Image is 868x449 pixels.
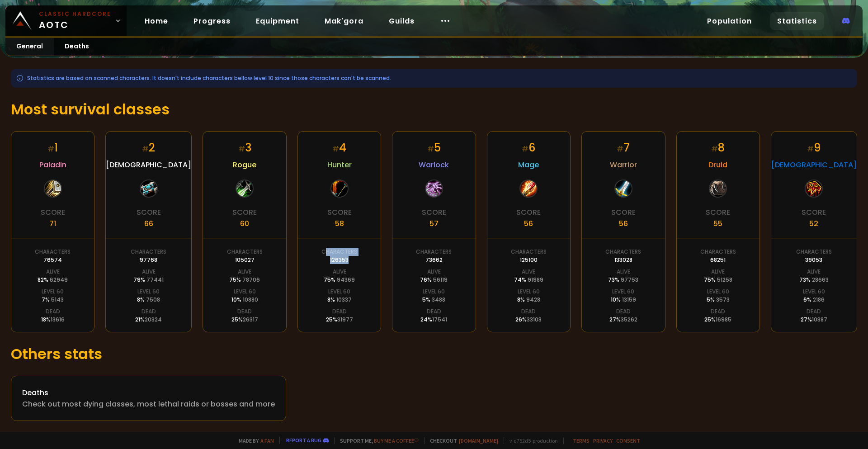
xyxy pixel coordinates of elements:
[137,12,175,30] a: Home
[47,140,58,156] div: 1
[593,437,613,444] a: Privacy
[260,437,274,444] a: a fan
[47,144,54,154] small: #
[231,296,258,304] div: 10 %
[799,276,829,284] div: 73 %
[429,218,439,229] div: 57
[333,268,346,276] div: Alive
[517,296,540,304] div: 8 %
[142,307,156,316] div: Dead
[515,316,542,324] div: 26 %
[335,218,344,229] div: 58
[427,307,441,316] div: Dead
[146,296,160,303] span: 7508
[610,159,637,170] span: Warrior
[518,288,540,296] div: Level 60
[242,276,260,284] span: 78706
[382,12,422,30] a: Guilds
[424,437,498,444] span: Checkout
[237,307,252,316] div: Dead
[700,12,759,30] a: Population
[713,218,722,229] div: 55
[332,144,339,154] small: #
[621,316,637,323] span: 35262
[43,256,62,264] div: 76574
[38,276,68,284] div: 82 %
[229,276,260,284] div: 75 %
[807,268,821,276] div: Alive
[807,307,821,316] div: Dead
[803,288,825,296] div: Level 60
[22,387,275,398] div: Deaths
[41,207,65,218] div: Score
[711,307,725,316] div: Dead
[520,256,538,264] div: 125100
[232,207,257,218] div: Score
[238,144,245,154] small: #
[805,256,822,264] div: 39053
[137,288,160,296] div: Level 60
[432,316,447,323] span: 17541
[416,248,452,256] div: Characters
[39,10,111,32] span: AOTC
[504,437,558,444] span: v. d752d5 - production
[796,248,832,256] div: Characters
[521,307,536,316] div: Dead
[803,296,825,304] div: 6 %
[527,316,542,323] span: 33103
[522,144,528,154] small: #
[717,276,732,284] span: 51258
[145,316,162,323] span: 20324
[337,276,355,284] span: 94369
[432,296,445,303] span: 3488
[11,343,857,365] h1: Others stats
[137,207,161,218] div: Score
[51,296,64,303] span: 5143
[42,296,64,304] div: 7 %
[39,10,111,18] small: Classic Hardcore
[420,316,447,324] div: 24 %
[146,276,164,284] span: 77441
[518,159,539,170] span: Mage
[700,248,736,256] div: Characters
[526,296,540,303] span: 9428
[616,437,640,444] a: Consent
[336,296,352,303] span: 10337
[528,276,543,284] span: 91989
[41,316,65,324] div: 18 %
[233,159,256,170] span: Rogue
[802,207,826,218] div: Score
[5,38,54,56] a: General
[140,256,157,264] div: 97768
[286,437,321,444] a: Report a bug
[330,256,349,264] div: 126353
[619,218,628,229] div: 56
[238,268,251,276] div: Alive
[707,288,729,296] div: Level 60
[807,140,821,156] div: 9
[522,140,535,156] div: 6
[334,437,419,444] span: Support me,
[423,288,445,296] div: Level 60
[801,316,827,324] div: 27 %
[617,140,630,156] div: 7
[317,12,371,30] a: Mak'gora
[809,218,818,229] div: 52
[807,144,814,154] small: #
[612,288,634,296] div: Level 60
[235,256,255,264] div: 105027
[233,437,274,444] span: Made by
[427,140,441,156] div: 5
[227,248,263,256] div: Characters
[137,296,160,304] div: 8 %
[11,69,857,88] div: Statistics are based on scanned characters. It doesn't include characters bellow level 10 since t...
[186,12,238,30] a: Progress
[50,276,68,284] span: 62949
[5,5,127,36] a: Classic HardcoreAOTC
[511,248,547,256] div: Characters
[332,307,347,316] div: Dead
[711,144,718,154] small: #
[704,316,731,324] div: 25 %
[617,268,630,276] div: Alive
[238,140,251,156] div: 3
